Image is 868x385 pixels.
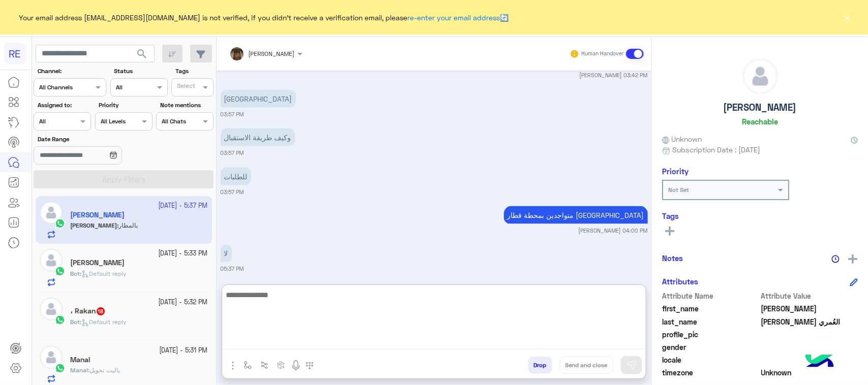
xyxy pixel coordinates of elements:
[579,227,648,235] small: [PERSON_NAME] 04:00 PM
[89,366,120,374] span: ياليت تحويل
[55,363,65,373] img: WhatsApp
[662,134,702,144] span: Unknown
[260,361,268,369] img: Trigger scenario
[221,90,296,108] p: 19/9/2025, 3:57 PM
[70,307,106,315] h5: ، Rakan
[227,360,239,372] img: send attachment
[70,270,80,277] span: Bot
[290,360,302,372] img: send voice note
[408,13,500,22] a: re-enter your email address
[662,291,759,301] span: Attribute Name
[662,211,858,220] h6: Tags
[273,357,290,373] button: create order
[831,255,840,263] img: notes
[221,129,295,146] p: 19/9/2025, 3:57 PM
[221,188,244,196] small: 03:57 PM
[70,356,90,364] h5: Manal
[581,50,624,58] small: Human Handover
[742,117,778,126] h6: Reachable
[672,144,760,155] span: Subscription Date : [DATE]
[761,355,858,365] span: null
[130,45,155,67] button: search
[761,303,858,314] span: يوسف
[55,266,65,276] img: WhatsApp
[277,361,285,369] img: create order
[843,12,853,22] button: ×
[70,318,80,326] span: Bot
[99,101,151,110] label: Priority
[761,342,858,352] span: null
[38,67,105,76] label: Channel:
[221,168,251,185] p: 19/9/2025, 3:57 PM
[34,170,214,188] button: Apply Filters
[240,357,256,373] button: select flow
[662,303,759,314] span: first_name
[159,298,208,307] small: [DATE] - 5:32 PM
[81,318,127,326] span: Default reply
[504,206,648,224] p: 19/9/2025, 4:00 PM
[761,291,858,301] span: Attribute Value
[38,101,90,110] label: Assigned to:
[560,357,613,374] button: Send and close
[70,259,125,267] h5: Sami
[761,316,858,327] span: العُمري ابو محمد
[662,329,759,340] span: profile_pic
[848,254,857,264] img: add
[662,277,698,286] h6: Attributes
[662,253,683,263] h6: Notes
[662,316,759,327] span: last_name
[528,357,552,374] button: Drop
[249,50,295,57] span: [PERSON_NAME]
[761,367,858,378] span: Unknown
[40,298,63,320] img: defaultAdmin.png
[160,346,208,356] small: [DATE] - 5:31 PM
[40,346,63,369] img: defaultAdmin.png
[97,307,105,315] span: 18
[743,59,777,93] img: defaultAdmin.png
[159,249,208,259] small: [DATE] - 5:33 PM
[662,342,759,352] span: gender
[221,265,244,273] small: 05:37 PM
[626,360,637,370] img: send message
[221,149,244,157] small: 03:57 PM
[4,43,26,65] div: RE
[802,344,837,380] img: hulul-logo.png
[221,110,244,118] small: 03:57 PM
[19,12,509,23] span: Your email address [EMAIL_ADDRESS][DOMAIN_NAME] is not verified, if you didn't receive a verifica...
[70,366,89,374] b: :
[38,135,152,144] label: Date Range
[70,318,81,326] b: :
[662,355,759,365] span: locale
[662,167,689,176] h6: Priority
[306,362,314,370] img: make a call
[70,366,88,374] span: Manal
[81,270,127,277] span: Default reply
[668,186,689,194] b: Not Set
[55,315,65,325] img: WhatsApp
[175,67,213,76] label: Tags
[256,357,273,373] button: Trigger scenario
[175,81,195,93] div: Select
[244,361,252,369] img: select flow
[160,101,213,110] label: Note mentions
[114,67,166,76] label: Status
[136,48,148,60] span: search
[724,102,797,113] h5: [PERSON_NAME]
[70,270,81,277] b: :
[580,71,648,79] small: [PERSON_NAME] 03:42 PM
[221,245,232,263] p: 19/9/2025, 5:37 PM
[662,367,759,378] span: timezone
[40,249,63,272] img: defaultAdmin.png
